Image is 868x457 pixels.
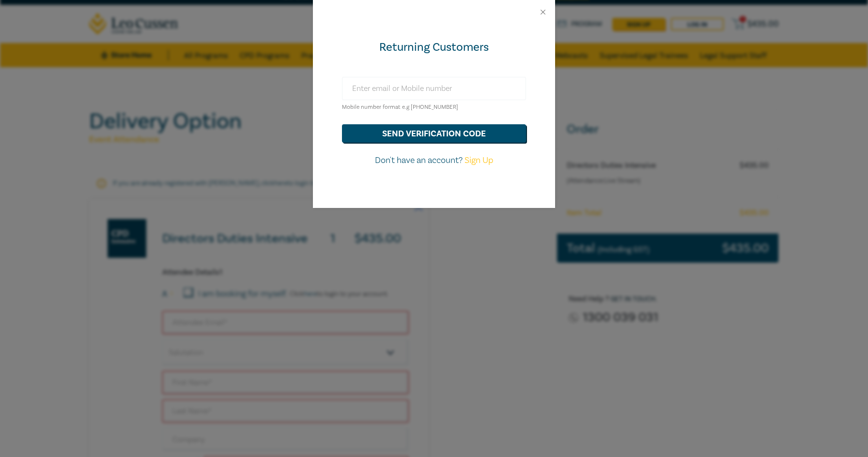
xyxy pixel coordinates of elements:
button: send verification code [342,124,526,143]
div: Returning Customers [342,40,526,55]
input: Enter email or Mobile number [342,77,526,100]
small: Mobile number format e.g [PHONE_NUMBER] [342,103,458,111]
a: Sign Up [465,155,493,166]
p: Don't have an account? [342,154,526,167]
button: Close [539,8,547,16]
